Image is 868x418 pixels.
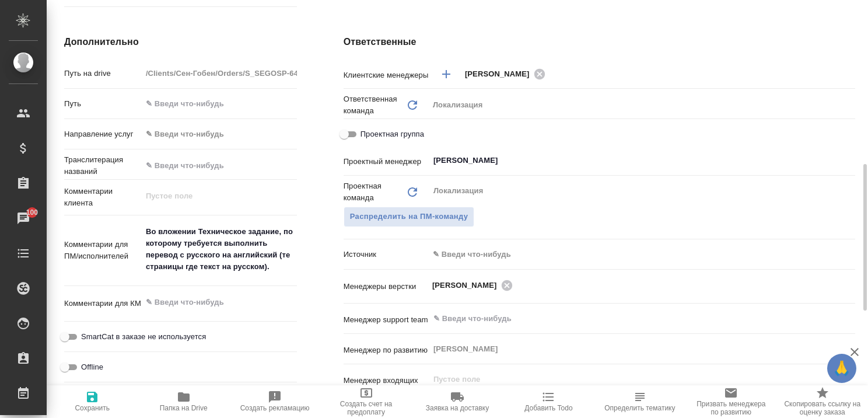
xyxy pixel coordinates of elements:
button: Заявка на доставку [412,385,503,418]
span: Создать рекламацию [240,404,310,412]
input: ✎ Введи что-нибудь [142,95,297,112]
span: Скопировать ссылку на оценку заказа [784,400,861,416]
p: Менеджеры верстки [344,281,429,292]
input: Пустое поле [142,65,297,82]
div: ✎ Введи что-нибудь [429,245,855,264]
button: Скопировать ссылку на оценку заказа [777,385,868,418]
span: Призвать менеджера по развитию [692,400,769,416]
span: Сохранить [75,404,110,412]
span: [PERSON_NAME] [465,68,537,80]
p: Комментарии клиента [64,186,142,209]
p: Комментарии для КМ [64,298,142,309]
span: Распределить на ПМ-команду [350,210,468,224]
p: Источник [344,249,429,260]
span: В заказе уже есть ответственный ПМ или ПМ группа [344,207,475,227]
h4: Дополнительно [64,35,297,49]
p: Комментарии для ПМ/исполнителей [64,239,142,262]
p: Путь [64,98,142,110]
h4: Ответственные [344,35,855,49]
button: Open [849,159,851,162]
p: Транслитерация названий [64,154,142,177]
button: Open [849,318,851,320]
button: Призвать менеджера по развитию [685,385,776,418]
p: Проектная команда [344,180,405,204]
span: Добавить Todo [524,404,572,412]
button: Open [849,284,851,287]
div: ✎ Введи что-нибудь [142,124,297,144]
button: Распределить на ПМ-команду [344,207,475,227]
span: Заявка на доставку [426,404,489,412]
button: Сохранить [47,385,138,418]
input: ✎ Введи что-нибудь [142,157,297,174]
p: Проектный менеджер [344,156,429,168]
p: Клиентские менеджеры [344,69,429,81]
textarea: Во вложении Техническое задание, по которому требуется выполнить перевод с русского на английский... [142,222,297,277]
input: ✎ Введи что-нибудь [432,312,813,326]
span: SmartCat в заказе не используется [81,331,206,343]
button: Папка на Drive [138,385,229,418]
button: Создать счет на предоплату [320,385,411,418]
div: [PERSON_NAME] [432,278,516,292]
p: Менеджер support team [344,314,429,326]
span: [PERSON_NAME] [432,280,504,291]
p: Менеджер по развитию [344,344,429,356]
div: Локализация [429,95,855,115]
button: Добавить Todo [503,385,594,418]
button: 🙏 [827,354,856,383]
div: ✎ Введи что-нибудь [146,128,283,140]
button: Open [849,73,851,75]
span: Папка на Drive [160,404,208,412]
p: Менеджер входящих [344,375,429,386]
input: Пустое поле [432,372,828,386]
div: ✎ Введи что-нибудь [433,249,841,260]
button: Создать рекламацию [229,385,320,418]
span: Offline [81,361,103,373]
p: Ответственная команда [344,93,405,117]
a: 100 [3,204,44,233]
span: Проектная группа [360,128,424,140]
button: Добавить менеджера [432,60,460,88]
p: Путь на drive [64,68,142,79]
p: Направление услуг [64,128,142,140]
span: 100 [19,207,45,218]
span: Определить тематику [604,404,675,412]
span: 🙏 [832,356,852,381]
span: Создать счет на предоплату [327,400,404,416]
div: [PERSON_NAME] [465,67,549,81]
button: Определить тематику [594,385,685,418]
